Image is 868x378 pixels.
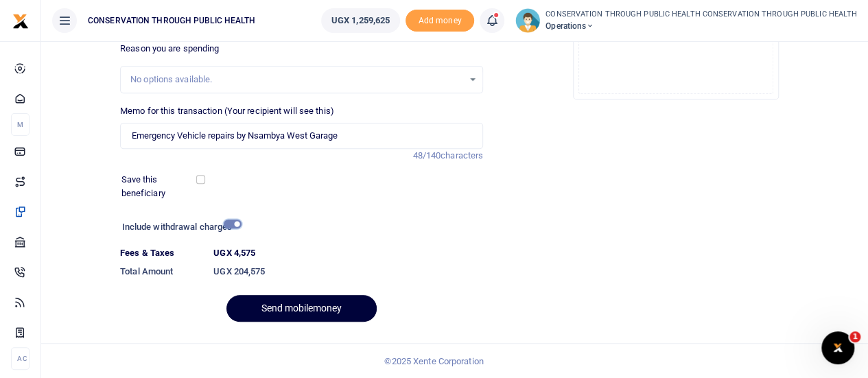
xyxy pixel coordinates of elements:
[122,222,235,233] h6: Include withdrawal charges
[226,295,377,322] button: Send mobilemoney
[213,246,255,260] label: UGX 4,575
[412,150,441,161] span: 48/140
[849,331,860,342] span: 1
[546,9,857,21] small: CONSERVATION THROUGH PUBLIC HEALTH CONSERVATION THROUGH PUBLIC HEALTH
[120,266,202,277] h6: Total Amount
[316,8,406,33] li: Wallet ballance
[115,246,208,260] dt: Fees & Taxes
[82,14,261,27] span: CONSERVATION THROUGH PUBLIC HEALTH
[120,104,334,118] label: Memo for this transaction (Your recipient will see this)
[321,8,400,33] a: UGX 1,259,625
[406,14,474,25] a: Add money
[120,123,483,149] input: Enter extra information
[12,15,29,25] a: logo-small logo-large logo-large
[515,8,857,33] a: profile-user CONSERVATION THROUGH PUBLIC HEALTH CONSERVATION THROUGH PUBLIC HEALTH Operations
[121,173,199,200] label: Save this beneficiary
[406,10,474,32] li: Toup your wallet
[11,113,30,136] li: M
[546,20,857,32] span: Operations
[213,266,483,277] h6: UGX 204,575
[331,14,390,27] span: UGX 1,259,625
[130,73,463,86] div: No options available.
[12,13,29,29] img: logo-small
[11,347,30,370] li: Ac
[821,331,854,364] iframe: Intercom live chat
[406,10,474,32] span: Add money
[120,42,219,56] label: Reason you are spending
[515,8,540,33] img: profile-user
[441,150,483,161] span: characters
